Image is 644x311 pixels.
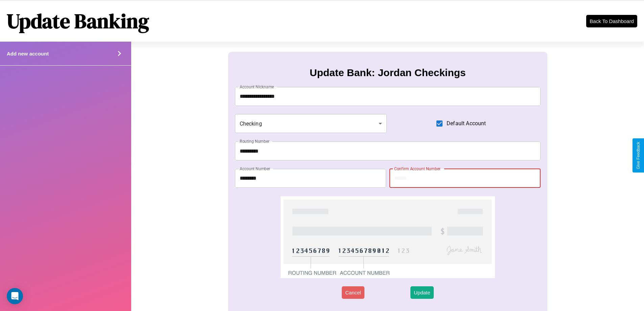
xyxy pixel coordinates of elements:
img: check [281,196,495,278]
label: Account Number [240,166,270,172]
h3: Update Bank: Jordan Checkings [310,67,466,79]
button: Back To Dashboard [586,15,637,27]
h1: Update Banking [7,7,149,35]
div: Open Intercom Messenger [7,288,23,304]
h4: Add new account [7,51,49,57]
span: Default Account [447,119,486,128]
div: Give Feedback [636,142,641,169]
label: Confirm Account Number [394,166,440,172]
div: Checking [235,114,387,133]
button: Cancel [342,286,364,299]
label: Account Nickname [240,84,274,90]
button: Update [410,286,433,299]
label: Routing Number [240,138,269,144]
